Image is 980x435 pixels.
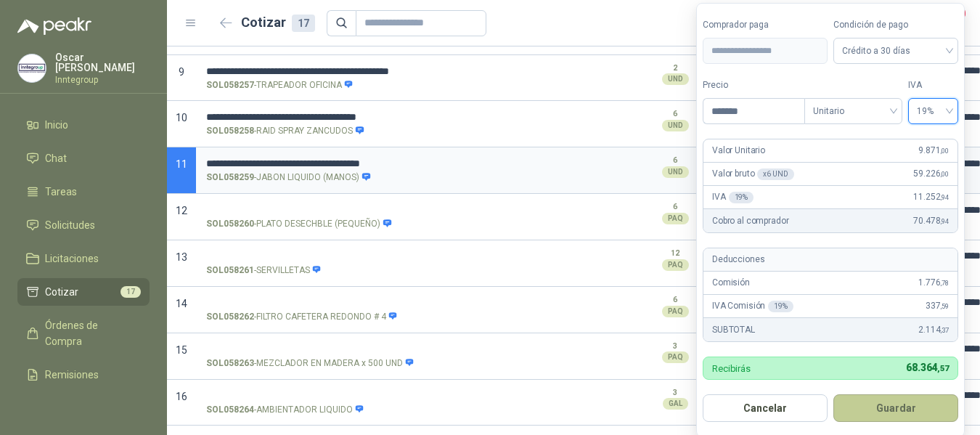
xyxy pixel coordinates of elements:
[908,78,958,92] label: IVA
[176,251,187,263] span: 13
[17,245,150,272] a: Licitaciones
[18,54,46,82] img: Company Logo
[712,253,764,267] p: Deducciones
[833,394,958,422] button: Guardar
[206,357,415,370] p: - MEZCLADOR EN MADERA x 500 UND
[17,211,150,239] a: Solicitudes
[176,205,187,216] span: 12
[17,278,150,306] a: Cotizar17
[673,294,677,306] p: 6
[673,341,677,352] p: 3
[940,302,949,310] span: ,59
[913,167,949,181] span: 59.226
[937,364,949,373] span: ,57
[940,326,949,334] span: ,37
[662,259,689,271] div: PAQ
[45,284,78,300] span: Cotizar
[813,100,894,122] span: Unitario
[206,124,254,138] strong: SOL058258
[913,214,949,228] span: 70.478
[17,178,150,206] a: Tareas
[206,264,322,277] p: - SERVILLETAS
[206,344,476,355] input: SOL058263-MEZCLADOR EN MADERA x 500 UND
[673,155,677,166] p: 6
[712,276,750,290] p: Comisión
[179,66,184,78] span: 9
[45,317,136,349] span: Órdenes de Compra
[206,112,476,123] input: SOL058258-RAID SPRAY ZANCUDOS
[206,310,398,324] p: - FILTRO CAFETERA REDONDO # 4
[662,73,689,85] div: UND
[703,78,804,92] label: Precio
[712,323,755,337] p: SUBTOTAL
[673,108,677,120] p: 6
[712,299,793,313] p: IVA Comisión
[206,158,476,169] input: SOL058259-JABON LIQUIDO (MANOS)
[206,310,254,324] strong: SOL058262
[918,323,949,337] span: 2.114
[17,145,150,172] a: Chat
[673,62,677,74] p: 2
[926,299,949,313] span: 337
[206,251,476,262] input: SOL058261-SERVILLETAS
[45,217,95,233] span: Solicitudes
[206,171,371,184] p: - JABON LIQUIDO (MANOS)
[45,184,77,200] span: Tareas
[663,398,688,410] div: GAL
[292,15,315,32] div: 17
[917,100,950,122] span: 19%
[662,351,689,363] div: PAQ
[712,144,765,158] p: Valor Unitario
[55,76,150,84] p: Inntegroup
[662,120,689,131] div: UND
[703,18,828,32] label: Comprador paga
[940,193,949,201] span: ,94
[712,190,754,204] p: IVA
[176,158,187,170] span: 11
[940,217,949,225] span: ,94
[45,251,99,267] span: Licitaciones
[17,17,91,35] img: Logo peakr
[176,298,187,309] span: 14
[17,394,150,422] a: Configuración
[842,40,950,62] span: Crédito a 30 días
[662,306,689,317] div: PAQ
[757,168,793,180] div: x 6 UND
[206,78,254,92] strong: SOL058257
[206,66,476,77] input: SOL058257-TRAPEADOR OFICINA
[673,387,677,399] p: 3
[241,12,315,33] h2: Cotizar
[55,52,150,73] p: Oscar [PERSON_NAME]
[906,362,949,373] span: 68.364
[712,364,751,373] p: Recibirás
[833,18,958,32] label: Condición de pago
[729,192,754,203] div: 19 %
[206,391,476,402] input: SOL058264-AMBIENTADOR LIQUIDO
[206,403,254,417] strong: SOL058264
[206,403,364,417] p: - AMBIENTADOR LIQUIDO
[662,213,689,224] div: PAQ
[206,298,476,309] input: SOL058262-FILTRO CAFETERA REDONDO # 4
[918,144,949,158] span: 9.871
[913,190,949,204] span: 11.252
[940,279,949,287] span: ,78
[176,391,187,402] span: 16
[206,264,254,277] strong: SOL058261
[768,301,793,312] div: 19 %
[45,367,99,383] span: Remisiones
[940,147,949,155] span: ,00
[176,344,187,356] span: 15
[673,201,677,213] p: 6
[206,78,354,92] p: - TRAPEADOR OFICINA
[712,214,788,228] p: Cobro al comprador
[662,166,689,178] div: UND
[206,357,254,370] strong: SOL058263
[671,248,679,259] p: 12
[17,312,150,355] a: Órdenes de Compra
[918,276,949,290] span: 1.776
[206,217,392,231] p: - PLATO DESECHBLE (PEQUEÑO)
[45,117,68,133] span: Inicio
[206,171,254,184] strong: SOL058259
[176,112,187,123] span: 10
[45,150,67,166] span: Chat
